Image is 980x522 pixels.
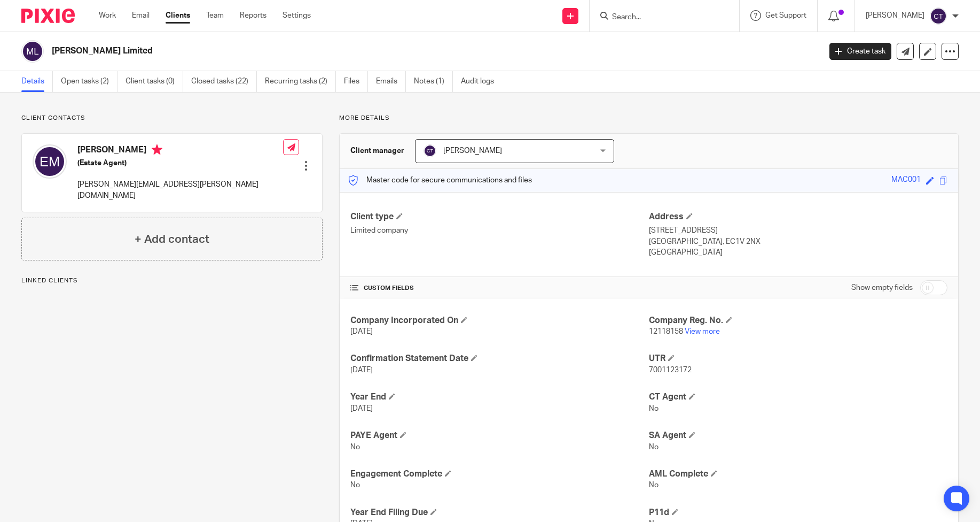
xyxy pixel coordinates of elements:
[649,328,683,335] span: 12118158
[350,405,373,412] span: [DATE]
[350,430,649,441] h4: PAYE Agent
[21,277,323,285] p: Linked clients
[376,71,406,92] a: Emails
[424,144,436,157] img: svg%3E
[649,247,947,258] p: [GEOGRAPHIC_DATA]
[461,71,502,92] a: Audit logs
[350,507,649,518] h4: Year End Filing Due
[649,353,947,364] h4: UTR
[649,236,947,247] p: [GEOGRAPHIC_DATA], EC1V 2NX
[649,430,947,441] h4: SA Agent
[99,10,116,21] a: Work
[649,481,658,489] span: No
[265,71,336,92] a: Recurring tasks (2)
[649,225,947,236] p: [STREET_ADDRESS]
[339,114,959,122] p: More details
[152,144,162,155] i: Primary
[350,284,649,293] h4: CUSTOM FIELDS
[649,443,658,451] span: No
[350,481,360,489] span: No
[350,391,649,403] h4: Year End
[649,366,692,374] span: 7001123172
[350,225,649,236] p: Limited company
[350,353,649,364] h4: Confirmation Statement Date
[350,211,649,222] h4: Client type
[443,147,502,155] span: [PERSON_NAME]
[649,405,658,412] span: No
[52,45,661,57] h2: [PERSON_NAME] Limited
[414,71,453,92] a: Notes (1)
[829,43,891,60] a: Create task
[649,469,947,480] h4: AML Complete
[350,328,373,335] span: [DATE]
[33,144,67,179] img: svg%3E
[240,10,266,21] a: Reports
[611,13,707,22] input: Search
[685,328,720,335] a: View more
[649,507,947,518] h4: P11d
[126,71,183,92] a: Client tasks (0)
[206,10,224,21] a: Team
[77,144,283,158] h4: [PERSON_NAME]
[21,40,44,63] img: svg%3E
[350,366,373,374] span: [DATE]
[649,315,947,326] h4: Company Reg. No.
[350,315,649,326] h4: Company Incorporated On
[191,71,257,92] a: Closed tasks (22)
[851,282,913,293] label: Show empty fields
[21,71,53,92] a: Details
[891,174,921,187] div: MAC001
[132,10,150,21] a: Email
[21,9,75,23] img: Pixie
[61,71,117,92] a: Open tasks (2)
[77,158,283,168] h5: (Estate Agent)
[765,12,806,19] span: Get Support
[135,231,209,248] h4: + Add contact
[21,114,323,122] p: Client contacts
[350,469,649,480] h4: Engagement Complete
[649,211,947,222] h4: Address
[866,10,924,21] p: [PERSON_NAME]
[344,71,368,92] a: Files
[649,391,947,403] h4: CT Agent
[930,7,947,25] img: svg%3E
[348,175,532,186] p: Master code for secure communications and files
[77,179,283,201] p: [PERSON_NAME][EMAIL_ADDRESS][PERSON_NAME][DOMAIN_NAME]
[166,10,190,21] a: Clients
[350,443,360,451] span: No
[350,145,404,156] h3: Client manager
[283,10,311,21] a: Settings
